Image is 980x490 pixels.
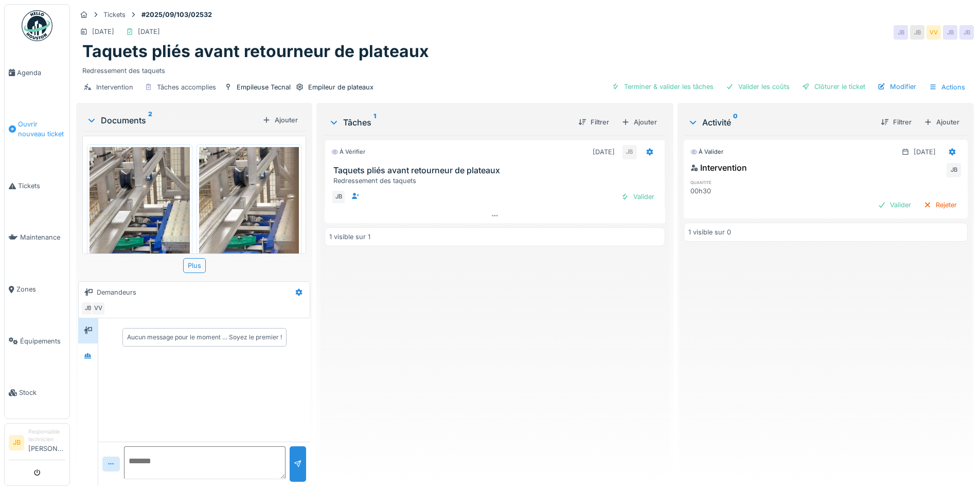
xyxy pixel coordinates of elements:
div: Tickets [103,10,126,20]
span: Équipements [20,336,65,346]
div: 00h30 [690,186,778,196]
div: Empileuse Tecnal [237,82,291,92]
a: Tickets [5,160,69,212]
div: Valider [617,190,658,204]
div: Actions [924,80,970,95]
div: 1 visible sur 0 [688,227,731,237]
div: Empileur de plateaux [308,82,373,92]
a: Maintenance [5,212,69,264]
div: Ajouter [617,115,661,129]
strong: #2025/09/103/02532 [137,10,216,20]
div: Valider [874,198,915,212]
li: JB [9,435,24,450]
div: JB [81,301,95,316]
div: VV [926,25,941,40]
div: JB [331,190,346,204]
div: Tâches accomplies [157,82,216,92]
a: Ouvrir nouveau ticket [5,99,69,160]
div: JB [959,25,974,40]
div: Documents [86,114,258,126]
div: Terminer & valider les tâches [608,80,718,94]
sup: 0 [733,116,738,129]
div: Ajouter [258,113,302,127]
span: Maintenance [20,232,65,242]
div: 1 visible sur 1 [329,232,370,242]
a: Zones [5,263,69,315]
div: Filtrer [877,115,916,129]
li: [PERSON_NAME] [28,428,65,458]
div: Intervention [96,82,133,92]
span: Zones [16,284,65,294]
div: Responsable technicien [28,428,65,444]
div: [DATE] [914,147,936,157]
div: Intervention [690,161,747,174]
span: Tickets [18,181,65,191]
div: JB [622,145,637,159]
div: JB [894,25,908,40]
div: Filtrer [574,115,613,129]
div: [DATE] [138,27,160,37]
div: Activité [688,116,872,129]
h1: Taquets pliés avant retourneur de plateaux [82,42,429,61]
h3: Taquets pliés avant retourneur de plateaux [333,166,660,175]
a: Stock [5,367,69,419]
div: [DATE] [593,147,615,157]
a: Équipements [5,315,69,367]
div: Tâches [329,116,569,129]
span: Ouvrir nouveau ticket [18,119,65,139]
div: Redressement des taquets [333,176,660,186]
div: VV [91,301,105,316]
a: JB Responsable technicien[PERSON_NAME] [9,428,65,460]
h6: quantité [690,179,778,186]
div: Rejeter [919,198,961,212]
div: Modifier [874,80,920,94]
div: Redressement des taquets [82,62,968,76]
div: Valider les coûts [722,80,794,94]
div: Demandeurs [97,287,136,297]
img: 7w1q8zifqqpjhbtya3f2fv5d7yfv [199,147,299,364]
div: Aucun message pour le moment … Soyez le premier ! [127,333,282,342]
a: Agenda [5,47,69,99]
img: uangomm5yxcvjg0a0dc8c0d9pzuc [90,147,190,364]
div: JB [947,163,961,177]
div: [DATE] [92,27,114,37]
div: Ajouter [920,115,964,129]
div: À vérifier [331,148,365,156]
span: Stock [19,388,65,397]
div: JB [910,25,924,40]
sup: 1 [373,116,376,129]
sup: 2 [148,114,152,126]
span: Agenda [17,68,65,78]
div: À valider [690,148,723,156]
div: Plus [183,258,206,273]
div: Clôturer le ticket [798,80,869,94]
img: Badge_color-CXgf-gQk.svg [22,10,52,41]
div: JB [943,25,957,40]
